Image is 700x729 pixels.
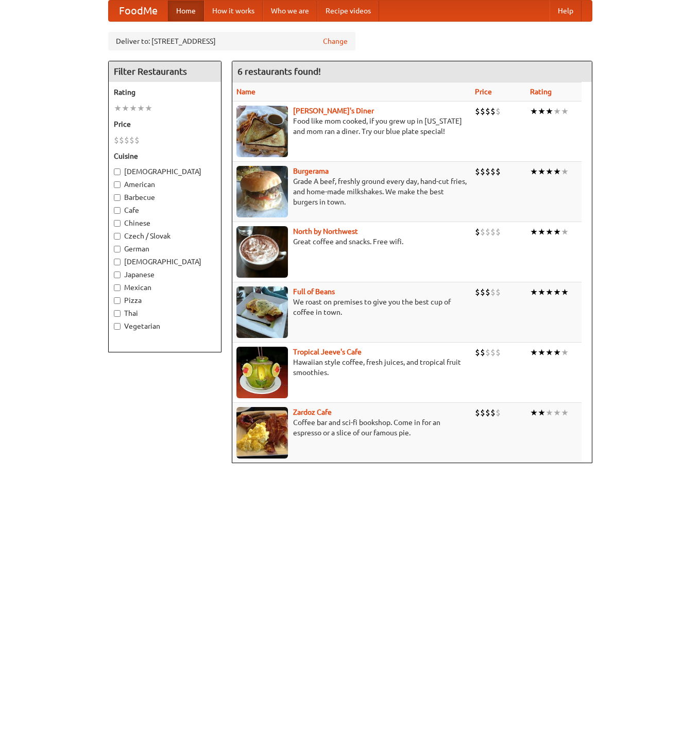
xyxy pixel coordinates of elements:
[545,286,553,298] li: ★
[480,407,485,418] li: $
[530,88,552,96] a: Rating
[109,61,221,82] h4: Filter Restaurants
[530,407,538,418] li: ★
[122,103,129,114] li: ★
[490,286,496,298] li: $
[114,284,121,291] input: Mexican
[114,179,216,190] label: American
[496,166,501,177] li: $
[114,207,121,214] input: Cafe
[236,236,467,247] p: Great coffee and snacks. Free wifi.
[237,66,321,76] ng-pluralize: 6 restaurants found!
[114,308,216,318] label: Thai
[561,347,569,358] li: ★
[530,166,538,177] li: ★
[236,407,288,459] img: zardoz.jpg
[480,286,485,298] li: $
[114,233,121,240] input: Czech / Slovak
[114,181,121,188] input: American
[114,259,121,265] input: [DEMOGRAPHIC_DATA]
[114,321,216,331] label: Vegetarian
[114,310,121,317] input: Thai
[496,407,501,418] li: $
[545,106,553,117] li: ★
[114,282,216,293] label: Mexican
[114,166,216,177] label: [DEMOGRAPHIC_DATA]
[480,166,485,177] li: $
[538,347,545,358] li: ★
[545,407,553,418] li: ★
[236,106,288,157] img: sallys.jpg
[480,226,485,238] li: $
[293,408,332,416] a: Zardoz Cafe
[553,347,561,358] li: ★
[496,106,501,117] li: $
[114,168,121,175] input: [DEMOGRAPHIC_DATA]
[485,347,490,358] li: $
[490,347,496,358] li: $
[538,286,545,298] li: ★
[114,192,216,202] label: Barbecue
[114,87,216,97] h5: Rating
[561,226,569,238] li: ★
[496,347,501,358] li: $
[114,119,216,129] h5: Price
[293,227,358,235] a: North by Northwest
[236,116,467,137] p: Food like mom cooked, if you grew up in [US_STATE] and mom ran a diner. Try our blue plate special!
[293,287,335,296] a: Full of Beans
[553,106,561,117] li: ★
[236,347,288,398] img: jeeves.jpg
[236,417,467,438] p: Coffee bar and sci-fi bookshop. Come in for an espresso or a slice of our famous pie.
[475,88,492,96] a: Price
[114,220,121,227] input: Chinese
[480,106,485,117] li: $
[530,106,538,117] li: ★
[553,286,561,298] li: ★
[114,246,121,252] input: German
[263,1,317,21] a: Who we are
[475,286,480,298] li: $
[114,297,121,304] input: Pizza
[480,347,485,358] li: $
[538,407,545,418] li: ★
[561,286,569,298] li: ★
[496,286,501,298] li: $
[124,134,129,146] li: $
[490,407,496,418] li: $
[114,218,216,228] label: Chinese
[114,194,121,201] input: Barbecue
[538,226,545,238] li: ★
[114,257,216,267] label: [DEMOGRAPHIC_DATA]
[293,107,374,115] a: [PERSON_NAME]'s Diner
[485,226,490,238] li: $
[114,272,121,278] input: Japanese
[236,166,288,217] img: burgerama.jpg
[137,103,145,114] li: ★
[114,231,216,241] label: Czech / Slovak
[538,106,545,117] li: ★
[490,166,496,177] li: $
[530,347,538,358] li: ★
[114,323,121,330] input: Vegetarian
[561,166,569,177] li: ★
[545,226,553,238] li: ★
[236,88,255,96] a: Name
[236,297,467,317] p: We roast on premises to give you the best cup of coffee in town.
[293,167,329,175] b: Burgerama
[145,103,152,114] li: ★
[475,407,480,418] li: $
[293,348,362,356] b: Tropical Jeeve's Cafe
[475,106,480,117] li: $
[114,205,216,215] label: Cafe
[114,134,119,146] li: $
[109,1,168,21] a: FoodMe
[485,286,490,298] li: $
[119,134,124,146] li: $
[490,226,496,238] li: $
[561,106,569,117] li: ★
[108,32,355,50] div: Deliver to: [STREET_ADDRESS]
[129,134,134,146] li: $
